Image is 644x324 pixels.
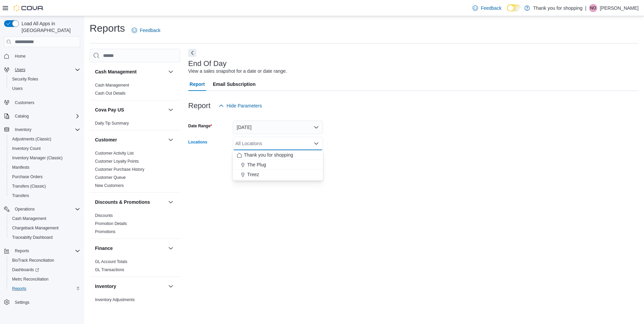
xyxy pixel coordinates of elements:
button: Manifests [7,163,83,172]
a: Feedback [129,24,163,37]
label: Locations [188,139,207,145]
button: Finance [95,245,165,252]
div: Cash Management [90,81,180,100]
span: Traceabilty Dashboard [9,233,80,241]
a: GL Transactions [95,267,124,272]
span: Settings [12,298,80,306]
span: Customer Loyalty Points [95,159,139,164]
a: Reports [9,285,29,293]
span: Customer Queue [95,175,126,180]
span: Customers [12,98,80,106]
button: The Plug [233,160,323,170]
h3: Finance [95,245,113,252]
a: Chargeback Management [9,224,61,232]
span: Catalog [15,114,29,119]
span: Report [190,77,205,91]
h3: Customer [95,136,117,143]
span: NO [590,4,596,12]
a: Cash Management [95,83,129,88]
button: Transfers [7,191,83,200]
span: Inventory Manager (Classic) [12,155,63,161]
span: GL Transactions [95,267,124,272]
h1: Reports [90,22,125,35]
button: Inventory [12,126,34,134]
div: Discounts & Promotions [90,212,180,238]
span: Transfers (Classic) [12,184,46,189]
span: Customer Activity List [95,151,134,156]
button: Thank you for shopping [233,150,323,160]
span: Discounts [95,213,113,218]
a: Purchase Orders [9,173,45,181]
span: Transfers [9,192,80,200]
img: Cova [13,5,44,11]
span: New Customers [95,183,124,188]
button: Customer [95,136,165,143]
span: Chargeback Management [12,225,59,231]
a: Promotion Details [95,221,127,226]
span: Chargeback Management [9,224,80,232]
span: Reports [12,247,80,255]
button: Settings [1,297,83,307]
span: Cash Management [9,215,80,223]
span: Load All Apps in [GEOGRAPHIC_DATA] [19,20,80,34]
button: Reports [7,284,83,293]
a: GL Account Totals [95,259,127,264]
span: Manifests [12,165,29,170]
span: Security Roles [12,76,38,82]
span: Inventory [12,126,80,134]
button: Inventory [1,125,83,134]
span: Promotions [95,229,116,234]
button: Cash Management [95,68,165,75]
h3: End Of Day [188,60,227,68]
a: Dashboards [7,265,83,274]
div: Choose from the following options [233,150,323,180]
a: Customer Loyalty Points [95,159,139,164]
span: Inventory by Product Historical [95,305,150,311]
button: Operations [1,204,83,214]
p: | [585,4,586,12]
span: Feedback [481,5,501,11]
p: Thank you for shopping [533,4,582,12]
a: Inventory Adjustments [95,297,135,302]
span: Operations [15,206,35,212]
a: Cash Out Details [95,91,126,96]
span: Settings [15,300,29,305]
span: Treez [247,171,259,178]
a: Customer Purchase History [95,167,144,172]
span: Users [12,66,80,74]
span: Reports [12,286,26,291]
a: Customer Activity List [95,151,134,156]
span: Inventory Manager (Classic) [9,154,80,162]
span: Catalog [12,112,80,120]
div: Cova Pay US [90,119,180,130]
span: Daily Tip Summary [95,121,129,126]
button: Finance [167,244,175,252]
a: Customers [12,99,37,107]
button: Catalog [12,112,31,120]
span: Email Subscription [213,77,256,91]
button: [DATE] [233,121,323,134]
span: Cash Out Details [95,91,126,96]
div: Finance [90,258,180,277]
span: Thank you for shopping [244,152,293,158]
button: Operations [12,205,37,213]
button: Users [12,66,28,74]
span: Operations [12,205,80,213]
button: Adjustments (Classic) [7,134,83,144]
button: Cova Pay US [95,106,165,113]
span: Traceabilty Dashboard [12,235,53,240]
a: Feedback [470,1,504,15]
a: Users [9,85,25,93]
a: Metrc Reconciliation [9,275,51,283]
button: Customers [1,97,83,107]
span: Adjustments (Classic) [9,135,80,143]
button: Security Roles [7,74,83,84]
a: BioTrack Reconciliation [9,256,57,264]
button: Purchase Orders [7,172,83,182]
button: Inventory [95,283,165,290]
button: Discounts & Promotions [167,198,175,206]
a: Promotions [95,229,116,234]
a: Transfers (Classic) [9,182,49,190]
button: BioTrack Reconciliation [7,256,83,265]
